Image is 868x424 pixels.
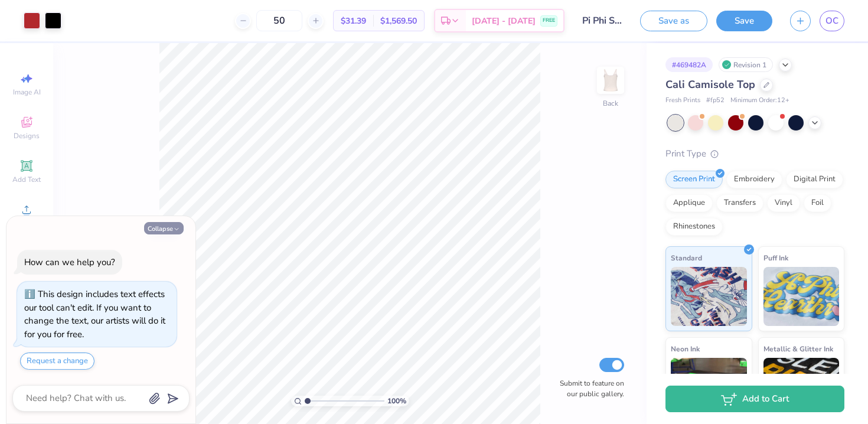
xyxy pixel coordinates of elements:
button: Save as [640,11,707,31]
span: Metallic & Glitter Ink [763,343,833,355]
span: FREE [543,17,555,25]
div: Vinyl [767,194,800,212]
div: Foil [804,194,831,212]
div: Back [603,98,618,109]
span: Image AI [13,87,41,97]
span: [DATE] - [DATE] [472,15,536,27]
span: Standard [671,252,702,264]
img: Metallic & Glitter Ink [763,358,840,417]
span: Cali Camisole Top [665,77,755,92]
span: # fp52 [706,96,725,106]
input: Untitled Design [573,9,631,32]
div: Rhinestones [665,218,723,236]
span: Puff Ink [763,252,788,264]
button: Add to Cart [665,386,844,412]
span: Fresh Prints [665,96,700,106]
div: # 469482A [665,57,713,72]
span: Minimum Order: 12 + [730,96,789,106]
button: Request a change [20,353,94,370]
div: Revision 1 [719,57,773,72]
div: Transfers [716,194,763,212]
img: Puff Ink [763,267,840,326]
div: Print Type [665,147,844,161]
span: Add Text [12,175,41,184]
img: Standard [671,267,747,326]
button: Collapse [144,222,184,234]
a: OC [820,11,844,31]
span: $1,569.50 [380,15,417,27]
div: Applique [665,194,713,212]
button: Save [716,11,772,31]
div: Screen Print [665,171,723,188]
div: How can we help you? [24,256,115,268]
span: 100 % [387,396,406,406]
span: OC [825,14,838,28]
img: Back [599,69,622,92]
div: Digital Print [786,171,843,188]
div: Embroidery [726,171,782,188]
img: Neon Ink [671,358,747,417]
span: Neon Ink [671,343,700,355]
span: Designs [14,131,40,141]
span: $31.39 [341,15,366,27]
label: Submit to feature on our public gallery. [553,378,624,399]
input: – – [256,10,302,31]
div: This design includes text effects our tool can't edit. If you want to change the text, our artist... [24,288,165,340]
